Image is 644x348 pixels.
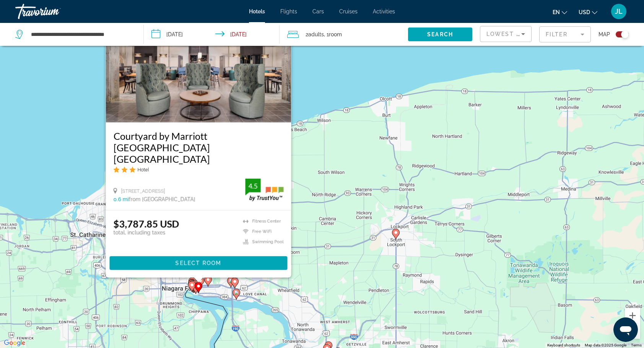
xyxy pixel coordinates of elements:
[280,23,408,46] button: Travelers: 2 adults, 0 children
[129,196,195,202] span: from [GEOGRAPHIC_DATA]
[138,167,149,172] span: Hotel
[553,6,567,18] button: Change language
[176,260,221,266] span: Select Room
[427,31,453,37] span: Search
[15,2,92,21] a: Travorium
[547,343,580,348] button: Keyboard shortcuts
[239,238,284,245] li: Swimming Pool
[114,230,179,236] p: total, including taxes
[553,9,560,15] span: en
[631,343,642,347] a: Terms (opens in new tab)
[609,3,629,19] button: User Menu
[249,8,265,15] a: Hotels
[329,31,342,37] span: Room
[144,23,280,46] button: Check-in date: Oct 15, 2025 Check-out date: Nov 3, 2025
[486,29,525,39] mat-select: Sort by
[613,317,638,342] iframe: Button to launch messaging window
[615,8,623,15] span: JL
[114,218,179,230] ins: $3,787.85 USD
[373,8,395,15] a: Activities
[598,29,610,40] span: Map
[114,166,284,173] div: 3 star Hotel
[610,31,629,38] button: Toggle map
[246,181,261,190] div: 4.5
[114,196,129,202] span: 0.6 mi
[408,28,472,41] button: Search
[121,188,165,194] span: [STREET_ADDRESS]
[579,6,597,18] button: Change currency
[2,338,27,348] a: Open this area in Google Maps (opens a new window)
[239,218,284,225] li: Fitness Center
[625,308,640,323] button: Zoom in
[585,343,626,347] span: Map data ©2025 Google
[324,29,342,40] span: , 1
[114,130,284,164] a: Courtyard by Marriott [GEOGRAPHIC_DATA] [GEOGRAPHIC_DATA]
[486,31,535,37] span: Lowest Price
[110,260,288,265] a: Select Room
[312,8,324,15] a: Cars
[306,29,324,40] span: 2
[239,228,284,235] li: Free WiFi
[339,8,358,15] a: Cruises
[246,178,284,201] img: trustyou-badge.svg
[308,31,324,37] span: Adults
[110,256,288,270] button: Select Room
[2,338,27,348] img: Google
[579,9,590,15] span: USD
[539,26,591,43] button: Filter
[280,8,297,15] a: Flights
